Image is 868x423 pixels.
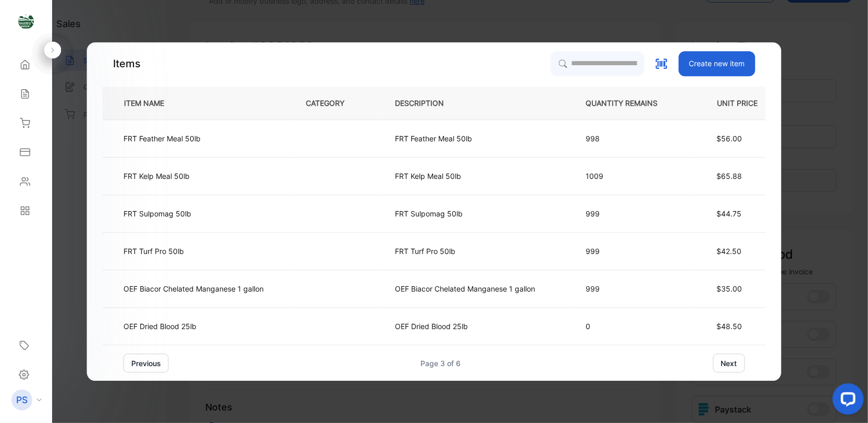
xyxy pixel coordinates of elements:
p: FRT Feather Meal 50lb [123,133,201,144]
span: $42.50 [717,247,742,256]
p: PS [16,393,28,407]
p: ITEM NAME [120,98,181,108]
span: $35.00 [717,284,742,293]
span: $48.50 [717,322,742,331]
span: $56.00 [717,134,742,143]
p: DESCRIPTION [395,98,461,108]
div: Page 3 of 6 [420,358,461,369]
span: $65.88 [717,172,742,180]
p: OEF Biacor Chelated Manganese 1 gallon [395,283,536,294]
p: FRT Turf Pro 50lb [123,246,184,257]
p: FRT Feather Meal 50lb [395,133,473,144]
p: FRT Sulpomag 50lb [395,208,463,219]
p: FRT Turf Pro 50lb [395,246,456,257]
p: 999 [586,208,675,219]
p: Items [113,56,141,71]
p: FRT Sulpomag 50lb [123,208,191,219]
p: 0 [586,321,675,332]
p: OEF Dried Blood 25lb [395,321,468,332]
p: 999 [586,246,675,257]
p: 998 [586,133,675,144]
p: OEF Biacor Chelated Manganese 1 gallon [123,283,264,294]
button: Create new item [678,51,755,76]
p: UNIT PRICE [709,98,767,108]
span: $44.75 [717,209,742,218]
button: next [713,354,745,372]
p: QUANTITY REMAINS [586,98,675,108]
p: FRT Kelp Meal 50lb [123,171,190,182]
button: previous [123,354,169,372]
p: CATEGORY [306,98,361,108]
p: 999 [586,283,675,294]
p: 1009 [586,171,675,182]
p: OEF Dried Blood 25lb [123,321,196,332]
p: FRT Kelp Meal 50lb [395,171,462,182]
img: logo [18,14,34,29]
iframe: LiveChat chat widget [824,379,868,423]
